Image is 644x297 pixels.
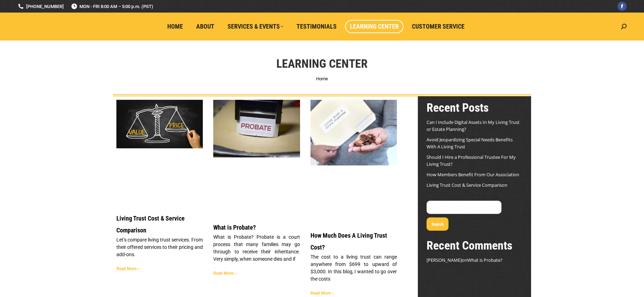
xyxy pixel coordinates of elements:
[162,20,188,33] a: Home
[310,100,397,165] img: Living Trust Cost
[427,217,449,231] button: Search
[213,233,300,263] p: What is Probate? Probate is a court process that many families may go through to receive their in...
[228,23,283,30] span: Services & Events
[213,271,237,276] a: Read more about What is Probate?
[191,20,219,33] a: About
[116,100,203,206] a: Living Trust Service and Price Comparison Blog Image
[116,100,203,148] img: Living Trust Service and Price Comparison Blog Image
[167,23,183,30] span: Home
[427,100,522,115] h2: Recent Posts
[618,2,627,11] a: Facebook page opens in new window
[17,3,64,10] a: [PHONE_NUMBER]
[350,23,399,30] span: Learning Center
[427,119,520,132] a: Can I Include Digital Assets In My Living Trust or Estate Planning?
[427,154,516,167] a: Should I Hire a Professional Trustee For My Living Trust?
[427,182,507,188] a: Living Trust Cost & Service Comparison
[427,257,522,263] footer: on
[213,100,300,157] img: What is Probate?
[467,257,503,263] a: What is Probate?
[345,20,404,33] a: Learning Center
[310,100,397,223] a: Living Trust Cost
[196,23,214,30] span: About
[407,20,469,33] a: Customer Service
[310,253,397,283] p: The cost to a living trust can range anywhere from $699 to upward of $3,000. In this blog, I want...
[412,23,465,30] span: Customer Service
[427,257,462,263] span: [PERSON_NAME]
[71,3,153,10] span: MON - FRI 8:00 AM – 5:00 p.m. (PST)
[297,23,337,30] span: Testimonials
[292,20,342,33] a: Testimonials
[116,215,185,234] a: Living Trust Cost & Service Comparison
[427,136,513,150] a: Avoid Jeopardizing Special Needs Benefits With A Living Trust
[116,236,203,258] p: Let’s compare living trust services. From their offered services to their pricing and add-ons.
[310,232,387,251] a: How Much Does A Living Trust Cost?
[213,224,256,231] a: What is Probate?
[213,100,300,215] a: What is Probate?
[276,56,368,71] h1: Learning Center
[427,238,522,253] h2: Recent Comments
[116,266,140,271] a: Read more about Living Trust Cost & Service Comparison
[310,291,334,296] a: Read more about How Much Does A Living Trust Cost?
[427,171,519,178] a: How Members Benefit From Our Association
[316,76,328,81] a: Home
